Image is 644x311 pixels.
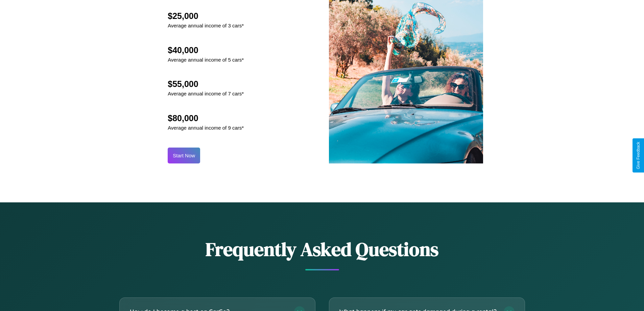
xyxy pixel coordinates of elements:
[168,45,244,55] h2: $40,000
[168,55,244,64] p: Average annual income of 5 cars*
[168,89,244,98] p: Average annual income of 7 cars*
[168,11,244,21] h2: $25,000
[168,79,244,89] h2: $55,000
[119,236,525,262] h2: Frequently Asked Questions
[168,113,244,123] h2: $80,000
[636,142,641,169] div: Give Feedback
[168,21,244,30] p: Average annual income of 3 cars*
[168,148,200,163] button: Start Now
[168,123,244,132] p: Average annual income of 9 cars*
